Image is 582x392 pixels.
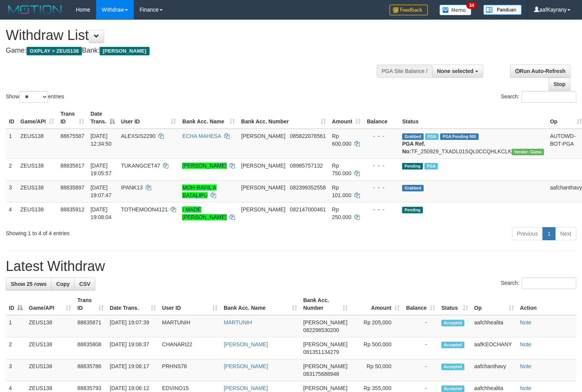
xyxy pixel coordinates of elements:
span: Pending [402,207,423,213]
td: Rp 205,000 [351,315,403,337]
td: ZEUS138 [26,315,74,337]
td: [DATE] 19:07:39 [107,315,159,337]
span: Copy 082399352558 to clipboard [290,184,326,191]
th: Trans ID: activate to sort column ascending [74,293,106,315]
label: Show entries [6,91,64,103]
a: MARTUNIH [224,319,252,326]
td: [DATE] 19:06:37 [107,337,159,359]
input: Search: [522,91,576,103]
td: Rp 50,000 [351,359,403,381]
a: Next [555,227,576,240]
td: 2 [6,158,17,180]
span: CSV [79,281,90,287]
span: Marked by aafpengsreynich [425,133,439,140]
a: Run Auto-Refresh [510,65,570,78]
td: PRHNS78 [159,359,221,381]
button: None selected [432,65,483,78]
span: OXPLAY > ZEUS138 [27,47,82,55]
div: - - - [367,162,396,169]
th: User ID: activate to sort column ascending [159,293,221,315]
div: - - - [367,132,396,140]
span: Copy 082298530200 to clipboard [303,327,339,333]
th: Amount: activate to sort column ascending [329,107,364,129]
td: 2 [6,337,26,359]
span: 34 [466,2,477,9]
a: Note [520,363,532,369]
a: Note [520,385,532,391]
td: 88835786 [74,359,106,381]
span: Copy 082147000461 to clipboard [290,206,326,213]
h1: Withdraw List [6,28,380,43]
span: PGA Pending [440,133,479,140]
span: [PERSON_NAME] [241,206,285,213]
a: I MADE [PERSON_NAME] [182,206,226,220]
span: Show 25 rows [11,281,47,287]
a: [PERSON_NAME] [224,341,268,347]
td: aafchanthavy [471,359,517,381]
h1: Latest Withdraw [6,259,576,274]
th: Game/API: activate to sort column ascending [26,293,74,315]
span: Pending [402,163,423,169]
span: [PERSON_NAME] [241,163,285,169]
h4: Game: Bank: [6,47,380,55]
th: Balance [364,107,399,129]
th: ID: activate to sort column descending [6,293,26,315]
td: ZEUS138 [17,129,57,159]
span: Vendor URL: https://trx31.1velocity.biz [512,149,544,155]
span: Copy 085822076561 to clipboard [290,133,326,139]
td: 88835808 [74,337,106,359]
span: [DATE] 19:08:04 [90,206,111,220]
a: Copy [51,277,75,291]
span: [PERSON_NAME] [241,133,285,139]
select: Showentries [19,91,48,103]
th: Game/API: activate to sort column ascending [17,107,57,129]
th: Action [517,293,576,315]
a: Note [520,341,532,347]
th: User ID: activate to sort column ascending [118,107,180,129]
span: Accepted [441,342,464,348]
td: TF_250929_TXADL01SQL0CCQHLKCLK [399,129,547,159]
td: [DATE] 19:06:17 [107,359,159,381]
span: IPANK13 [121,184,143,191]
td: - [403,337,438,359]
a: Stop [549,78,570,91]
th: Bank Acc. Name: activate to sort column ascending [179,107,238,129]
a: Note [520,319,532,326]
span: [DATE] 19:07:47 [90,184,111,198]
span: None selected [437,68,474,74]
span: [DATE] 12:34:50 [90,133,111,147]
span: [PERSON_NAME] [303,319,348,326]
th: Bank Acc. Name: activate to sort column ascending [221,293,300,315]
td: aafKEOCHANY [471,337,517,359]
th: Status [399,107,547,129]
span: [PERSON_NAME] [241,184,285,191]
th: Date Trans.: activate to sort column ascending [107,293,159,315]
span: [PERSON_NAME] [303,385,348,391]
td: 4 [6,202,17,224]
span: Copy [56,281,70,287]
a: [PERSON_NAME] [224,363,268,369]
a: ECHA MAHESA [182,133,221,139]
span: Copy 083175688948 to clipboard [303,371,339,377]
th: Balance: activate to sort column ascending [403,293,438,315]
div: Showing 1 to 4 of 4 entries [6,226,237,237]
span: Copy 081351134279 to clipboard [303,349,339,355]
a: Previous [512,227,543,240]
span: Rp 250.000 [332,206,352,220]
span: Rp 101.000 [332,184,352,198]
img: Button%20Memo.svg [439,5,472,15]
div: - - - [367,206,396,213]
span: TOTHEMOON4121 [121,206,168,213]
td: CHANARI22 [159,337,221,359]
span: Rp 750.000 [332,163,352,176]
td: MARTUNIH [159,315,221,337]
td: aafchhealita [471,315,517,337]
span: TUKANGCET47 [121,163,160,169]
a: CSV [74,277,95,291]
a: Show 25 rows [6,277,52,291]
td: ZEUS138 [26,359,74,381]
td: 3 [6,180,17,202]
span: Rp 600.000 [332,133,352,147]
th: Trans ID: activate to sort column ascending [57,107,87,129]
span: Marked by aafpengsreynich [424,163,438,169]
